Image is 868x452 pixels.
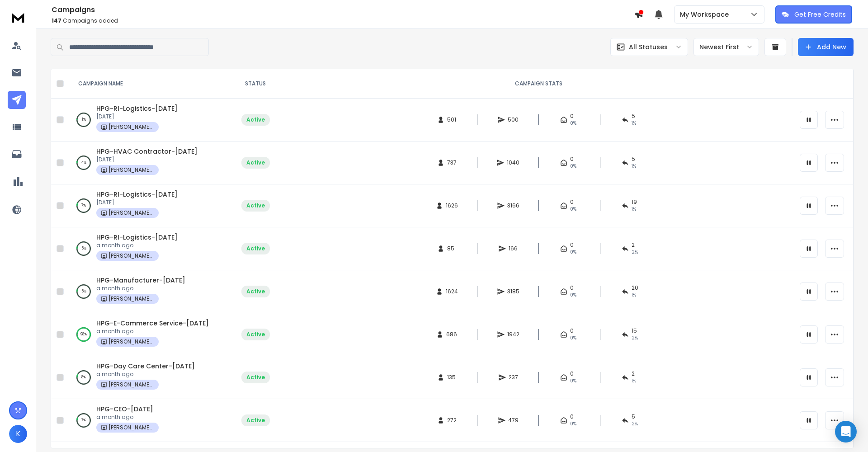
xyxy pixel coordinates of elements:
span: 479 [508,417,519,424]
div: Active [246,374,265,381]
span: 0 [570,241,574,249]
span: HPG-E-Commerce Service-[DATE] [96,319,209,328]
span: 166 [509,245,518,252]
a: HPG-CEO-[DATE] [96,405,153,414]
span: 2 [632,370,635,377]
span: 0% [570,292,576,299]
th: STATUS [228,69,283,99]
span: 0% [570,377,576,385]
p: [PERSON_NAME] Property Group [108,338,154,345]
span: 1624 [446,288,458,295]
button: Get Free Credits [775,5,852,24]
span: 147 [52,17,61,24]
a: HPG-RI-Logistics-[DATE] [96,104,178,113]
p: Get Free Credits [794,10,846,19]
p: [PERSON_NAME] Property Group [108,295,154,302]
span: 135 [447,374,456,381]
span: 1 % [632,120,636,127]
p: [PERSON_NAME] Property Group [108,381,154,388]
a: HPG-Manufacturer-[DATE] [96,276,185,285]
span: 0 [570,113,574,120]
p: a month ago [96,328,209,335]
p: [DATE] [96,156,198,163]
span: 0% [570,334,576,342]
button: Add New [798,38,854,56]
p: 1 % [82,115,86,124]
th: CAMPAIGN NAME [67,69,228,99]
span: 2 % [632,334,638,342]
td: 7%HPG-RI-Logistics-[DATE][DATE][PERSON_NAME] Property Group [67,184,228,227]
span: 85 [447,245,456,252]
span: 1 % [632,292,636,299]
p: 4 % [81,158,86,167]
p: [PERSON_NAME] Property Group [108,166,154,174]
p: [DATE] [96,199,178,206]
span: 237 [509,374,518,381]
p: [PERSON_NAME] Property Group [108,424,154,431]
h1: Campaigns [52,5,634,15]
span: 5 [632,155,635,163]
span: 15 [632,327,637,334]
td: 98%HPG-E-Commerce Service-[DATE]a month ago[PERSON_NAME] Property Group [67,313,228,356]
span: 1 % [632,163,636,170]
span: 1 % [632,206,636,213]
div: Active [246,159,265,166]
span: 3166 [507,202,519,209]
span: 5 [632,113,635,120]
p: a month ago [96,414,159,421]
span: 1 % [632,377,636,385]
span: 0 [570,198,574,206]
button: K [9,425,27,443]
p: [DATE] [96,113,178,120]
div: Active [246,116,265,123]
span: 0% [570,206,576,213]
span: 5 [632,413,635,420]
div: Active [246,331,265,338]
span: 0 [570,284,574,292]
a: HPG-Day Care Center-[DATE] [96,362,195,371]
p: a month ago [96,242,178,249]
span: 2 [632,241,635,249]
p: 5 % [81,244,86,253]
div: Active [246,417,265,424]
span: 1942 [507,331,519,338]
button: Newest First [693,38,759,56]
td: 5%HPG-Manufacturer-[DATE]a month ago[PERSON_NAME] Property Group [67,270,228,313]
span: 0% [570,163,576,170]
div: Active [246,202,265,209]
span: 737 [447,159,457,166]
span: 686 [446,331,457,338]
span: 2 % [632,420,638,428]
p: a month ago [96,285,185,292]
p: All Statuses [629,42,668,52]
p: Campaigns added [52,17,634,24]
td: 4%HPG-HVAC Contractor-[DATE][DATE][PERSON_NAME] Property Group [67,141,228,184]
p: My Workspace [680,10,732,19]
img: logo [9,9,27,26]
span: 20 [632,284,638,292]
span: 0 [570,155,574,163]
td: 8%HPG-Day Care Center-[DATE]a month ago[PERSON_NAME] Property Group [67,356,228,399]
a: HPG-RI-Logistics-[DATE] [96,233,178,242]
a: HPG-RI-Logistics-[DATE] [96,190,178,199]
span: 19 [632,198,637,206]
p: 98 % [80,330,87,339]
p: 8 % [81,373,86,382]
span: 0 [570,327,574,334]
span: 0 [570,413,574,420]
span: 2 % [632,249,638,256]
p: 7 % [81,201,86,210]
span: 500 [508,116,519,123]
a: HPG-HVAC Contractor-[DATE] [96,147,198,156]
span: 1040 [507,159,519,166]
th: CAMPAIGN STATS [283,69,794,99]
